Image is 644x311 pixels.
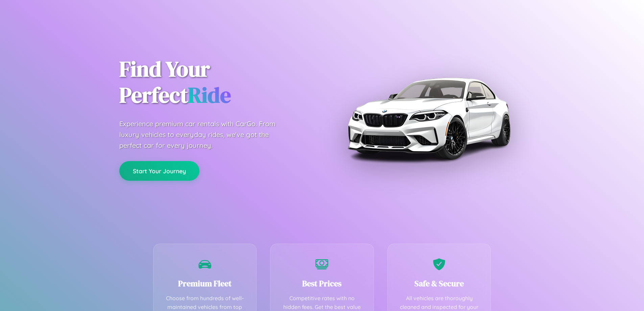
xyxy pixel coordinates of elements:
[119,56,312,108] h1: Find Your Perfect
[164,278,246,289] h3: Premium Fleet
[398,278,481,289] h3: Safe & Secure
[119,118,288,151] p: Experience premium car rentals with CarGo. From luxury vehicles to everyday rides, we've got the ...
[281,278,363,289] h3: Best Prices
[188,80,231,110] span: Ride
[344,34,513,203] img: Premium BMW car rental vehicle
[119,161,199,181] button: Start Your Journey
